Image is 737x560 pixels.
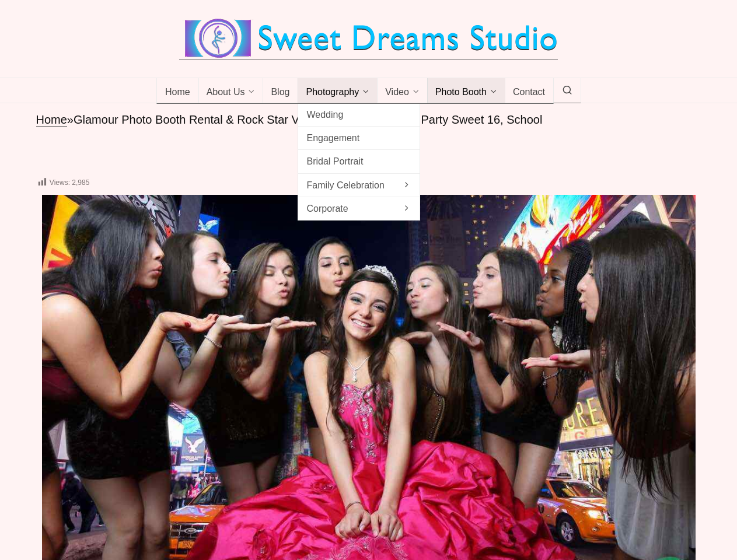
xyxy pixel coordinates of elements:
span: Blog [271,87,289,99]
a: Photography [298,78,378,104]
nav: breadcrumbs [36,112,701,128]
a: Video [377,78,428,104]
a: Home [156,78,199,104]
span: Bridal Portrait [306,153,411,169]
span: Home [165,87,190,99]
span: Corporate [306,201,411,216]
a: Contact [505,78,554,104]
span: Views: [50,178,70,187]
span: Photography [306,87,359,99]
a: Bridal Portrait [298,150,420,173]
a: Home [36,113,67,127]
span: Engagement [306,130,411,146]
a: Family Celebration [298,174,420,197]
span: Photo Booth [435,87,487,99]
span: Contact [513,87,545,99]
span: Video [385,87,409,99]
a: Photo Booth [427,78,505,104]
a: Blog [263,78,298,104]
span: About Us [207,87,245,99]
a: Wedding [298,103,420,127]
span: Wedding [306,107,411,123]
span: 2,985 [72,178,89,187]
span: Family Celebration [306,177,411,193]
a: Corporate [298,197,420,220]
a: About Us [198,78,264,104]
span: » [67,113,74,126]
a: Engagement [298,127,420,150]
span: Glamour Photo Booth Rental & Rock Star Video Booth for Birthday Party Sweet 16, School [74,113,542,126]
img: Best Wedding Event Photography Photo Booth Videography NJ NY [179,17,558,60]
